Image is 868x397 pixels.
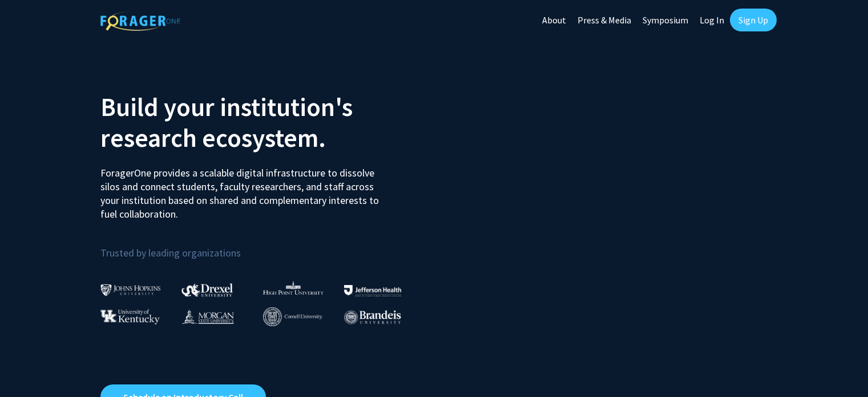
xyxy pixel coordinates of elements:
img: Thomas Jefferson University [344,285,401,296]
img: Johns Hopkins University [100,284,161,296]
img: Drexel University [181,283,233,296]
img: Brandeis University [344,310,401,324]
img: University of Kentucky [100,309,160,324]
img: Cornell University [263,307,322,326]
img: High Point University [263,281,324,295]
p: ForagerOne provides a scalable digital infrastructure to dissolve silos and connect students, fac... [100,158,387,221]
img: Morgan State University [181,309,234,324]
p: Trusted by leading organizations [100,230,426,262]
a: Sign Up [730,9,777,31]
img: ForagerOne Logo [100,11,180,31]
h2: Build your institution's research ecosystem. [100,91,426,153]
